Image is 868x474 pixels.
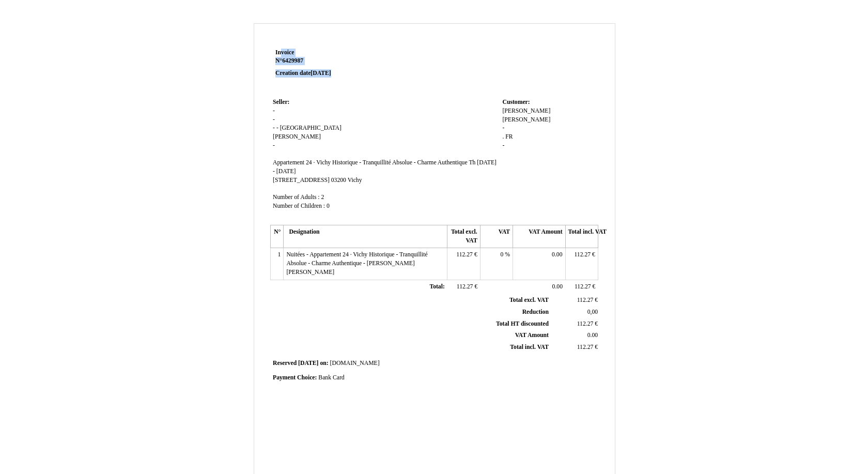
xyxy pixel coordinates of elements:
[429,283,444,290] span: Total:
[273,360,297,366] span: Reserved
[280,125,342,131] span: [GEOGRAPHIC_DATA]
[273,99,289,105] span: Seller:
[505,133,513,140] span: FR
[522,309,549,315] span: Reduction
[502,99,530,105] span: Customer:
[551,318,600,330] td: €
[273,116,275,123] span: -
[502,116,550,123] span: [PERSON_NAME]
[271,248,284,280] td: 1
[551,295,600,306] td: €
[273,125,275,131] span: -
[331,177,346,184] span: 03200
[273,194,320,201] span: Number of Adults :
[457,283,473,290] span: 112.27
[273,177,330,184] span: [STREET_ADDRESS]
[510,344,549,350] span: Total incl. VAT
[577,344,594,350] span: 112.27
[574,251,591,258] span: 112.27
[284,225,447,248] th: Designation
[502,133,504,140] span: .
[577,297,594,303] span: 112.27
[282,57,303,64] span: 6429987
[480,248,513,280] td: %
[276,125,278,131] span: -
[298,360,318,366] span: [DATE]
[321,194,324,201] span: 2
[273,108,275,114] span: -
[587,332,598,339] span: 0.00
[273,159,468,166] span: Appartement 24 · Vichy Historique - Tranquillité Absolue - Charme Authentique
[515,332,549,339] span: VAT Amount
[565,225,598,248] th: Total incl. VAT
[551,342,600,354] td: €
[327,203,330,209] span: 0
[275,57,399,65] strong: N°
[509,297,549,303] span: Total excl. VAT
[311,70,331,77] span: [DATE]
[275,70,331,77] strong: Creation date
[496,320,549,327] span: Total HT discounted
[273,133,321,140] span: [PERSON_NAME]
[552,283,563,290] span: 0.00
[348,177,362,184] span: Vichy
[320,360,328,366] span: on:
[513,225,565,248] th: VAT Amount
[275,49,294,56] span: Invoice
[447,225,480,248] th: Total excl. VAT
[575,283,591,290] span: 112.27
[271,225,284,248] th: N°
[577,320,594,327] span: 112.27
[273,159,497,175] span: Th [DATE] - [DATE]
[273,374,317,381] span: Payment Choice:
[480,225,513,248] th: VAT
[330,360,380,366] span: [DOMAIN_NAME]
[552,251,562,258] span: 0.00
[587,309,598,315] span: 0,00
[565,280,598,294] td: €
[273,142,275,149] span: -
[501,251,504,258] span: 0
[447,280,480,294] td: €
[447,248,480,280] td: €
[318,374,344,381] span: Bank Card
[502,108,550,114] span: [PERSON_NAME]
[502,125,504,131] span: -
[286,251,427,275] span: Nuitées - Appartement 24 · Vichy Historique - Tranquillité Absolue - Charme Authentique - [PERSON...
[456,251,473,258] span: 112.27
[565,248,598,280] td: €
[502,142,504,149] span: -
[273,203,325,209] span: Number of Children :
